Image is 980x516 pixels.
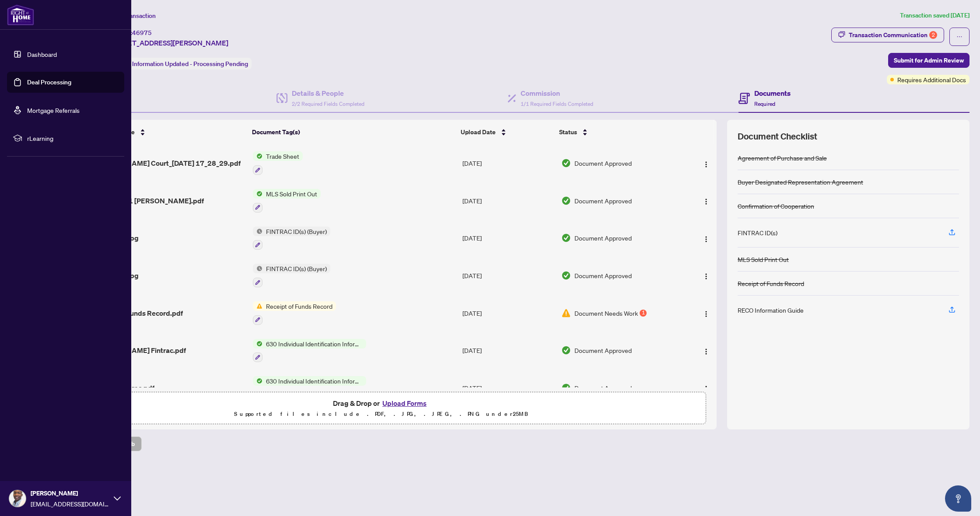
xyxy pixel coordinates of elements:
img: Status Icon [253,264,262,273]
span: Document Approved [574,196,632,206]
span: Document Approved [574,271,632,280]
span: FINTRAC ID(s) (Buyer) [262,264,330,273]
div: Receipt of Funds Record [738,279,804,288]
span: [PERSON_NAME] [31,488,109,498]
span: Document Needs Work [574,308,638,318]
button: Status IconTrade Sheet [253,151,303,175]
span: Status [559,127,577,137]
button: Open asap [945,485,971,512]
button: Transaction Communication2 [831,28,944,42]
span: rLearning [27,133,118,143]
th: (17) File Name [89,120,249,144]
span: Document Approved [574,158,632,168]
div: Transaction Communication [849,28,937,42]
img: Status Icon [253,227,262,236]
th: Document Tag(s) [248,120,457,144]
span: [PERSON_NAME] Fintrac.pdf [93,345,186,356]
span: Drag & Drop or [333,397,429,409]
span: MLS Sold Print Out [262,189,321,199]
span: [PERSON_NAME] Court_[DATE] 17_28_29.pdf [93,158,241,168]
div: Status: [108,58,252,70]
div: Agreement of Purchase and Sale [738,153,827,163]
span: 630 Individual Identification Information Record [262,376,366,386]
img: Logo [703,161,710,168]
span: Document Checklist [738,130,817,143]
span: FINTRAC ID(s) (Buyer) [262,227,330,236]
button: Logo [699,381,713,395]
span: Document Approved [574,383,632,393]
img: Document Status [561,196,571,206]
td: [DATE] [459,182,558,220]
span: Receipt of Funds Record.pdf [93,308,183,318]
img: Document Status [561,308,571,318]
h4: Documents [754,88,791,98]
a: Dashboard [27,50,57,58]
button: Status IconReceipt of Funds Record [253,301,336,325]
button: Logo [699,343,713,357]
span: 630 Individual Identification Information Record [262,339,366,349]
th: Status [556,120,679,144]
button: Logo [699,194,713,208]
img: Profile Icon [9,490,26,507]
button: Status IconFINTRAC ID(s) (Buyer) [253,227,330,250]
p: Supported files include .PDF, .JPG, .JPEG, .PNG under 25 MB [62,409,700,419]
span: Trade Sheet [262,151,303,161]
td: [DATE] [459,257,558,294]
span: ellipsis [956,34,962,40]
button: Submit for Admin Review [888,53,969,68]
span: Information Updated - Processing Pending [132,60,248,68]
span: View Transaction [109,12,156,20]
article: Transaction saved [DATE] [900,10,969,21]
img: Logo [703,385,710,392]
img: Logo [703,198,710,205]
div: Buyer Designated Representation Agreement [738,177,863,187]
span: Upload Date [461,127,496,137]
img: Document Status [561,345,571,355]
img: Logo [703,348,710,355]
span: Sold MLS 41 [PERSON_NAME].pdf [93,195,204,206]
button: Logo [699,268,713,282]
img: Status Icon [253,189,262,199]
td: [DATE] [459,294,558,332]
img: Logo [703,310,710,317]
span: 2/2 Required Fields Completed [292,101,364,107]
button: Logo [699,306,713,320]
img: Logo [703,273,710,280]
span: 46975 [132,29,152,37]
div: FINTRAC ID(s) [738,228,777,237]
img: logo [7,4,34,25]
td: [DATE] [459,332,558,370]
span: Document Approved [574,233,632,243]
img: Status Icon [253,301,262,311]
span: Requires Additional Docs [897,75,966,84]
button: Logo [699,231,713,245]
h4: Details & People [292,88,364,98]
a: Mortgage Referrals [27,106,80,114]
img: Document Status [561,233,571,243]
button: Status Icon630 Individual Identification Information Record [253,376,366,400]
button: Status IconMLS Sold Print Out [253,189,321,213]
div: Confirmation of Cooperation [738,201,814,211]
img: Status Icon [253,339,262,349]
span: 1/1 Required Fields Completed [521,101,593,107]
span: Receipt of Funds Record [262,301,336,311]
span: Drag & Drop orUpload FormsSupported files include .PDF, .JPG, .JPEG, .PNG under25MB [56,392,706,425]
span: Required [754,101,775,107]
img: Status Icon [253,376,262,386]
th: Upload Date [457,120,556,144]
td: [DATE] [459,220,558,257]
img: Status Icon [253,151,262,161]
button: Status Icon630 Individual Identification Information Record [253,339,366,363]
div: RECO Information Guide [738,305,804,315]
span: Submit for Admin Review [894,53,964,67]
span: Document Approved [574,345,632,355]
img: Logo [703,236,710,243]
div: MLS Sold Print Out [738,255,789,264]
img: Document Status [561,383,571,393]
button: Logo [699,156,713,170]
button: Upload Forms [380,397,429,409]
span: [STREET_ADDRESS][PERSON_NAME] [108,38,228,48]
h4: Commission [521,88,593,98]
div: 2 [929,31,937,39]
td: [DATE] [459,369,558,407]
